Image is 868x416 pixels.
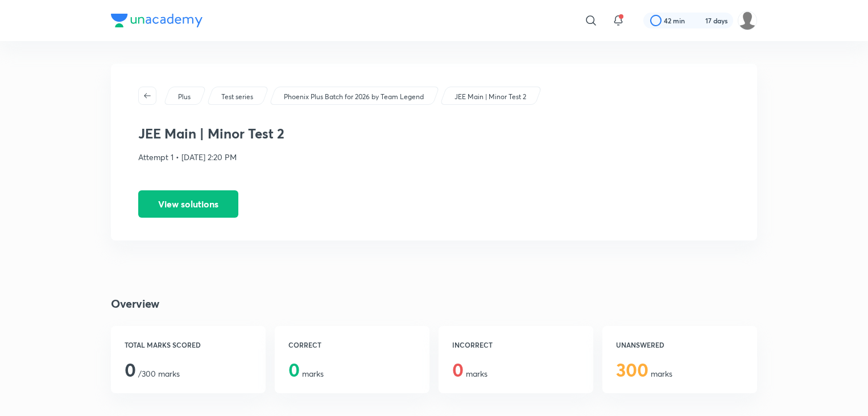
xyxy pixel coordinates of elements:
h6: INCORRECT [452,340,580,350]
img: streak [692,15,703,26]
p: Plus [178,92,191,102]
a: JEE Main | Minor Test 2 [453,92,528,102]
span: marks [616,368,672,379]
h6: CORRECT [288,340,416,350]
img: Company Logo [111,14,202,27]
span: marks [288,368,324,379]
button: View solutions [138,190,238,218]
p: Test series [221,92,253,102]
p: Attempt 1 • [DATE] 2:20 PM [138,151,730,163]
p: JEE Main | Minor Test 2 [454,92,526,102]
a: Plus [176,92,193,102]
span: /300 marks [125,368,180,379]
h3: JEE Main | Minor Test 2 [138,125,730,142]
span: 0 [125,357,136,382]
span: 0 [452,357,464,382]
span: marks [452,368,487,379]
span: 300 [616,357,648,382]
p: Phoenix Plus Batch for 2026 by Team Legend [284,92,424,102]
h6: UNANSWERED [616,340,743,350]
h4: Overview [111,295,757,312]
a: Phoenix Plus Batch for 2026 by Team Legend [282,92,426,102]
h6: TOTAL MARKS SCORED [125,340,252,350]
img: Shreyas Bhanu [738,11,757,30]
span: 0 [288,357,300,382]
a: Test series [220,92,255,102]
